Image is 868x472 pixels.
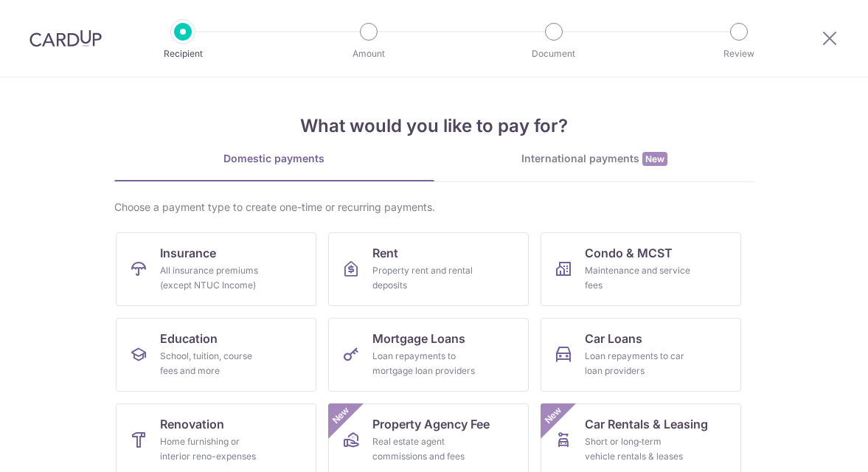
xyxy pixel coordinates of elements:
span: New [541,403,565,428]
span: New [642,152,667,166]
p: Amount [314,46,423,61]
img: CardUp [29,29,102,47]
div: School, tuition, course fees and more [160,349,266,378]
span: Property Agency Fee [372,415,490,433]
a: EducationSchool, tuition, course fees and more [116,318,316,392]
span: Rent [372,244,398,262]
div: Domestic payments [114,151,434,166]
span: Car Loans [585,330,642,347]
a: InsuranceAll insurance premiums (except NTUC Income) [116,232,316,306]
div: Real estate agent commissions and fees [372,434,479,464]
p: Recipient [128,46,237,61]
span: Renovation [160,415,224,433]
div: Loan repayments to mortgage loan providers [372,349,479,378]
a: Car LoansLoan repayments to car loan providers [541,318,741,392]
div: International payments [434,151,754,167]
span: New [328,403,353,428]
h4: What would you like to pay for? [114,113,754,139]
div: Choose a payment type to create one-time or recurring payments. [114,200,754,215]
div: Maintenance and service fees [585,263,691,293]
span: Car Rentals & Leasing [585,415,708,433]
p: Document [499,46,608,61]
span: Education [160,330,218,347]
span: Mortgage Loans [372,330,465,347]
div: Short or long‑term vehicle rentals & leases [585,434,691,464]
span: Condo & MCST [585,244,673,262]
div: Property rent and rental deposits [372,263,479,293]
div: All insurance premiums (except NTUC Income) [160,263,266,293]
div: Home furnishing or interior reno-expenses [160,434,266,464]
p: Review [684,46,794,61]
a: RentProperty rent and rental deposits [328,232,529,306]
a: Condo & MCSTMaintenance and service fees [541,232,741,306]
div: Loan repayments to car loan providers [585,349,691,378]
span: Insurance [160,244,216,262]
a: Mortgage LoansLoan repayments to mortgage loan providers [328,318,529,392]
